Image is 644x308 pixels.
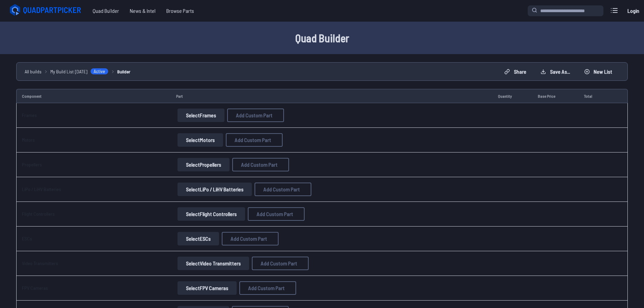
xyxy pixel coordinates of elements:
a: FPV Cameras [22,285,48,291]
a: SelectVideo Transmitters [176,257,251,270]
td: Quantity [493,89,532,103]
a: SelectPropellers [176,158,231,171]
span: Add Custom Part [257,211,293,217]
a: Login [625,4,641,18]
button: Add Custom Part [226,133,283,147]
a: Motors [22,137,35,143]
button: Add Custom Part [255,183,311,196]
span: Add Custom Part [261,261,297,266]
button: Add Custom Part [252,257,309,270]
button: SelectFPV Cameras [177,281,237,295]
a: SelectFlight Controllers [176,207,246,221]
button: SelectFlight Controllers [177,207,245,221]
a: Quad Builder [87,4,124,18]
a: All builds [25,68,42,75]
button: SelectFrames [177,109,224,122]
button: Add Custom Part [232,158,289,171]
a: Propellers [22,162,42,167]
button: Add Custom Part [239,281,296,295]
span: Add Custom Part [263,187,300,192]
span: Add Custom Part [241,162,278,167]
a: My Build List [DATE]Active [50,68,109,75]
a: SelectESCs [176,232,220,245]
a: ESCs [22,236,32,241]
span: Add Custom Part [235,137,271,143]
td: Component [16,89,171,103]
h1: Quad Builder [106,30,539,46]
button: SelectESCs [177,232,219,245]
a: Browse Parts [161,4,199,18]
a: SelectFPV Cameras [176,281,238,295]
button: SelectMotors [177,133,223,147]
td: Part [171,89,493,103]
a: SelectLiPo / LiHV Batteries [176,183,253,196]
a: LiPo / LiHV Batteries [22,186,61,192]
span: Add Custom Part [231,236,267,241]
button: SelectVideo Transmitters [177,257,249,270]
a: SelectMotors [176,133,224,147]
button: Add Custom Part [222,232,279,245]
span: My Build List [DATE] [50,68,88,75]
button: SelectPropellers [177,158,230,171]
button: Add Custom Part [248,207,305,221]
a: News & Intel [124,4,161,18]
a: Video Transmitters [22,260,58,266]
a: SelectFrames [176,109,226,122]
td: Base Price [532,89,578,103]
button: Share [499,66,532,77]
a: Builder [117,68,130,75]
a: Frames [22,112,37,118]
td: Total [578,89,610,103]
span: Active [90,68,109,75]
a: Flight Controllers [22,211,55,217]
button: Save as... [535,66,576,77]
span: Add Custom Part [236,113,272,118]
button: Add Custom Part [227,109,284,122]
button: SelectLiPo / LiHV Batteries [177,183,252,196]
span: Add Custom Part [248,285,285,291]
button: New List [578,66,618,77]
